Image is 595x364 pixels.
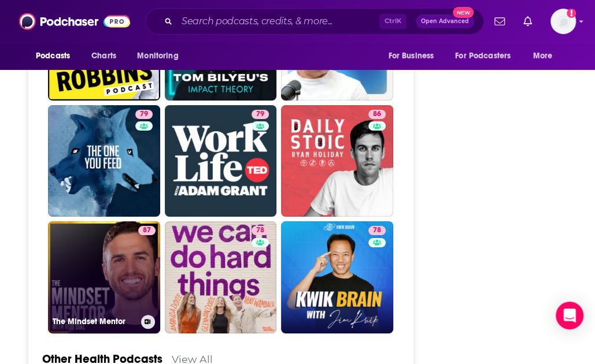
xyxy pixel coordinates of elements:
[256,225,264,236] span: 78
[135,110,153,119] a: 79
[373,109,381,120] span: 86
[145,8,484,35] div: Search podcasts, credits, & more...
[455,48,511,64] span: For Podcasters
[550,9,576,34] button: Show profile menu
[53,317,136,326] h3: The Mindset Mentor
[252,226,269,235] a: 78
[129,45,193,67] button: open menu
[379,14,406,29] span: Ctrl K
[416,14,474,28] button: Open AdvancedNew
[281,105,393,217] a: 86
[533,48,553,64] span: More
[84,45,123,67] a: Charts
[165,105,277,217] a: 79
[138,226,156,235] a: 87
[48,105,160,217] a: 79
[380,45,448,67] button: open menu
[143,225,151,236] span: 87
[19,10,130,32] img: Podchaser - Follow, Share and Rate Podcasts
[177,12,379,31] input: Search podcasts, credits, & more...
[490,12,509,31] a: Show notifications dropdown
[137,48,178,64] span: Monitoring
[421,18,469,24] span: Open Advanced
[28,45,85,67] button: open menu
[567,9,576,18] svg: Add a profile image
[368,110,386,119] a: 86
[36,48,70,64] span: Podcasts
[525,45,567,67] button: open menu
[165,221,277,333] a: 78
[556,302,583,329] div: Open Intercom Messenger
[519,12,537,31] a: Show notifications dropdown
[550,9,576,34] img: User Profile
[256,109,264,120] span: 79
[48,221,160,333] a: 87The Mindset Mentor
[448,45,527,67] button: open menu
[91,48,116,64] span: Charts
[252,110,269,119] a: 79
[281,221,393,333] a: 78
[388,48,434,64] span: For Business
[368,226,386,235] a: 78
[550,9,576,34] span: Logged in as gabrielle.gantz
[140,109,148,120] span: 79
[373,225,381,236] span: 78
[453,7,474,18] span: New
